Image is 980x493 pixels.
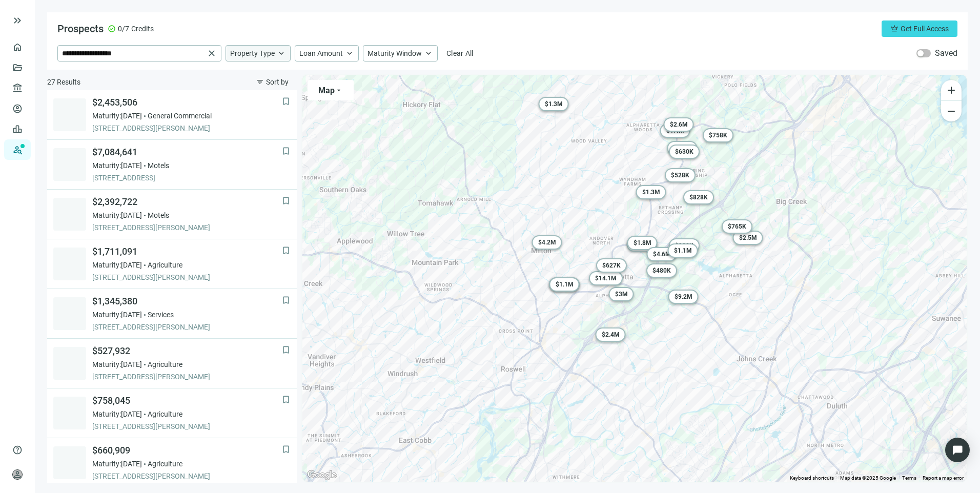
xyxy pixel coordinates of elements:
gmp-advanced-marker: $4.2M [532,235,562,250]
button: bookmark [281,146,291,156]
span: [STREET_ADDRESS] [92,173,282,183]
span: 27 Results [47,77,80,87]
span: Motels [148,160,169,171]
a: bookmark$660,909Maturity:[DATE]Agriculture[STREET_ADDRESS][PERSON_NAME] [47,438,297,488]
span: Agriculture [148,260,182,270]
span: Agriculture [148,459,182,469]
gmp-advanced-marker: $1.8M [627,236,658,250]
span: [STREET_ADDRESS][PERSON_NAME] [92,372,282,382]
button: bookmark [281,245,291,256]
gmp-advanced-marker: $2.6M [664,117,694,132]
span: Get Full Access [901,25,949,33]
span: [STREET_ADDRESS][PERSON_NAME] [92,421,282,432]
span: Maturity: [DATE] [92,310,142,320]
div: Open Intercom Messenger [945,438,970,462]
gmp-advanced-marker: $1.4M [660,124,690,138]
span: $ 1.1M [556,281,574,288]
span: $ 9.2M [675,293,692,300]
span: keyboard_arrow_up [345,49,354,58]
span: Prospects [57,23,104,35]
span: $ 828K [689,194,708,201]
span: $2,453,506 [92,96,282,109]
span: $ 480K [652,267,671,274]
button: bookmark [281,345,291,355]
gmp-advanced-marker: $922K [669,238,700,253]
span: Maturity Window [367,49,422,58]
span: keyboard_arrow_up [424,49,433,58]
button: Clear All [442,45,478,61]
gmp-advanced-marker: $3.1M [667,141,698,155]
gmp-advanced-marker: $1.3M [539,97,569,111]
span: Clear All [446,49,474,57]
span: General Commercial [148,111,212,121]
span: [STREET_ADDRESS][PERSON_NAME] [92,322,282,332]
span: bookmark [281,395,291,405]
button: Maparrow_drop_down [308,80,354,100]
span: [STREET_ADDRESS][PERSON_NAME] [92,272,282,282]
span: $ 2.4M [602,331,620,338]
gmp-advanced-marker: $2.4M [596,327,626,342]
span: $ 2.6M [670,121,688,128]
button: bookmark [281,196,291,206]
span: account_balance [12,83,19,93]
span: remove [945,105,957,117]
span: add [945,84,957,96]
a: Report a map error [923,475,964,481]
span: Maturity: [DATE] [92,111,142,121]
span: keyboard_arrow_up [277,49,286,58]
span: Maturity: [DATE] [92,260,142,270]
span: [STREET_ADDRESS][PERSON_NAME] [92,471,282,481]
button: bookmark [281,96,291,107]
span: close [207,48,217,58]
span: keyboard_double_arrow_right [11,14,24,27]
span: $1,711,091 [92,245,282,258]
button: crownGet Full Access [882,20,957,37]
gmp-advanced-marker: $828K [683,190,714,204]
img: Google [305,468,339,482]
a: bookmark$527,932Maturity:[DATE]Agriculture[STREET_ADDRESS][PERSON_NAME] [47,339,297,388]
a: bookmark$1,711,091Maturity:[DATE]Agriculture[STREET_ADDRESS][PERSON_NAME] [47,239,297,289]
gmp-advanced-marker: $627K [596,258,627,273]
span: [STREET_ADDRESS][PERSON_NAME] [92,123,282,133]
span: Maturity: [DATE] [92,409,142,419]
span: Maturity: [DATE] [92,359,142,369]
gmp-advanced-marker: $3M [609,287,634,301]
span: Agriculture [148,359,182,369]
gmp-advanced-marker: $14.1M [589,271,623,285]
a: bookmark$758,045Maturity:[DATE]Agriculture[STREET_ADDRESS][PERSON_NAME] [47,388,297,438]
gmp-advanced-marker: $758K [703,128,733,142]
span: $ 758K [709,132,727,139]
span: Maturity: [DATE] [92,160,142,171]
gmp-advanced-marker: $1.1M [549,277,580,292]
button: filter_listSort by [247,74,297,90]
span: $ 528K [671,172,689,179]
a: bookmark$1,345,380Maturity:[DATE]Services[STREET_ADDRESS][PERSON_NAME] [47,289,297,339]
gmp-advanced-marker: $7.1M [627,237,657,252]
gmp-advanced-marker: $2.5M [733,231,763,245]
span: Sort by [266,78,289,86]
span: $ 4.6M [653,251,671,258]
a: bookmark$7,084,641Maturity:[DATE]Motels[STREET_ADDRESS] [47,140,297,190]
span: $ 765K [728,223,746,230]
span: $ 14.1M [595,275,617,282]
span: $ 627K [602,262,621,269]
span: $ 1.3M [545,100,563,108]
span: crown [890,25,899,33]
span: Property Type [230,49,275,58]
span: Services [148,310,174,320]
span: $ 1.3M [642,189,660,196]
span: Credits [131,24,154,34]
a: bookmark$2,453,506Maturity:[DATE]General Commercial[STREET_ADDRESS][PERSON_NAME] [47,90,297,140]
span: $ 630K [675,148,693,155]
span: check_circle [108,25,116,33]
gmp-advanced-marker: $1.1M [668,243,698,258]
span: Map data ©2025 Google [840,475,896,481]
span: $1,345,380 [92,295,282,307]
span: bookmark [281,444,291,455]
a: Open this area in Google Maps (opens a new window) [305,468,339,482]
span: Agriculture [148,409,182,419]
span: Maturity: [DATE] [92,459,142,469]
